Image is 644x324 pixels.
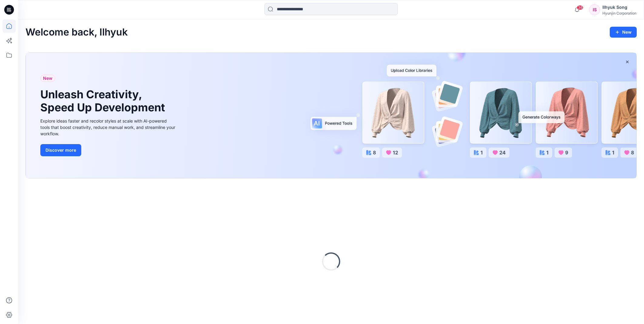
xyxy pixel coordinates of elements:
button: Discover more [40,144,81,156]
h1: Unleash Creativity, Speed Up Development [40,88,168,114]
button: New [610,27,637,38]
span: New [43,75,52,82]
h2: Welcome back, Ilhyuk [25,27,128,38]
span: 36 [577,5,583,10]
div: Ilhyuk Song [602,4,636,11]
div: Hyunjin Corporation [602,11,636,15]
a: Discover more [40,144,177,156]
div: IS [589,4,600,15]
div: Explore ideas faster and recolor styles at scale with AI-powered tools that boost creativity, red... [40,118,177,137]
